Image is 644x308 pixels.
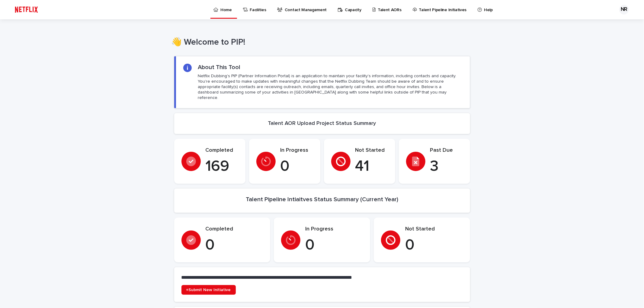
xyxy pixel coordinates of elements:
[305,236,363,254] p: 0
[430,157,463,176] p: 3
[206,147,238,154] p: Completed
[171,37,467,48] h1: 👋 Welcome to PIP!
[405,236,463,254] p: 0
[355,157,388,176] p: 41
[206,226,263,233] p: Completed
[186,288,231,292] span: +Submit New Initiative
[206,236,263,254] p: 0
[198,73,462,101] p: Netflix Dubbing's PIP (Partner Information Portal) is an application to maintain your facility's ...
[280,157,313,176] p: 0
[280,147,313,154] p: In Progress
[430,147,463,154] p: Past Due
[305,226,363,233] p: In Progress
[206,157,238,176] p: 169
[12,4,41,16] img: ifQbXi3ZQGMSEF7WDB7W
[268,120,376,127] h2: Talent AOR Upload Project Status Summary
[246,196,398,203] h2: Talent Pipeline Intiaitves Status Summary (Current Year)
[619,5,629,14] div: NR
[198,64,240,71] h2: About This Tool
[405,226,463,233] p: Not Started
[181,285,236,295] a: +Submit New Initiative
[355,147,388,154] p: Not Started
